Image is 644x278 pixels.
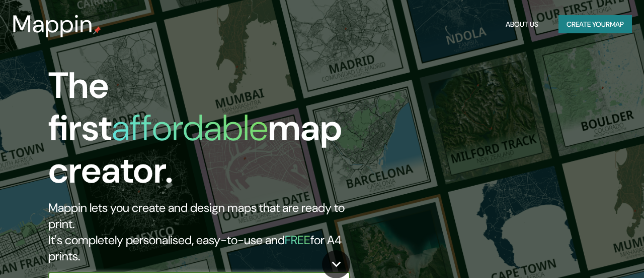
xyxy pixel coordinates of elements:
h5: FREE [285,232,310,248]
h2: Mappin lets you create and design maps that are ready to print. It's completely personalised, eas... [48,200,370,264]
h1: The first map creator. [48,65,370,200]
button: About Us [502,15,542,34]
h1: affordable [112,104,268,151]
button: Create yourmap [558,15,632,34]
h3: Mappin [12,10,93,38]
img: mappin-pin [93,26,101,34]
